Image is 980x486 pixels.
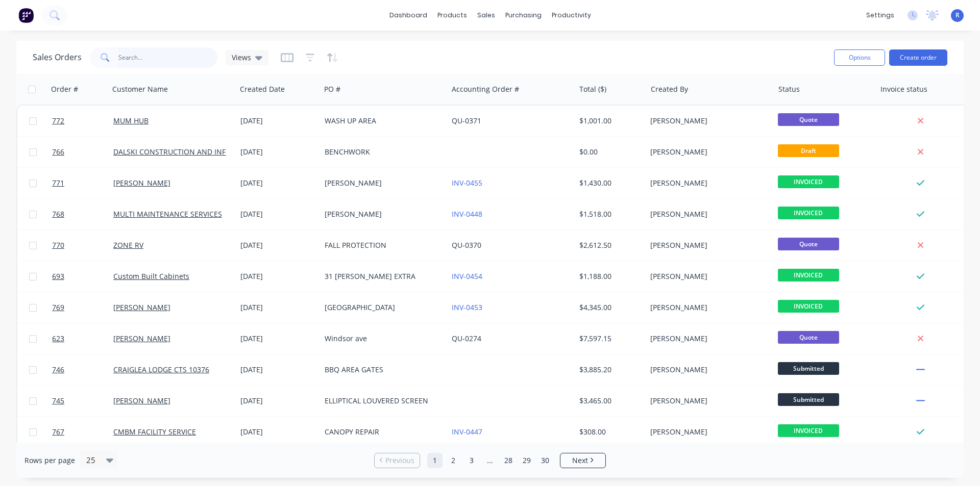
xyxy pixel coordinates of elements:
span: Next [572,455,588,466]
div: [DATE] [240,209,316,219]
span: INVOICED [778,175,839,188]
div: [PERSON_NAME] [650,240,764,250]
span: INVOICED [778,207,839,219]
a: ZONE RV [113,240,143,250]
div: [PERSON_NAME] [650,427,764,437]
a: 770 [52,230,113,261]
div: FALL PROTECTION [325,240,438,250]
a: 772 [52,106,113,136]
a: QU-0274 [452,334,481,343]
a: Custom Built Cabinets [113,271,189,281]
div: [PERSON_NAME] [650,396,764,406]
a: QU-0370 [452,240,481,250]
span: Rows per page [24,455,75,466]
input: Search... [118,47,218,68]
div: Invoice status [880,84,927,94]
div: [PERSON_NAME] [650,178,764,188]
a: MULTI MAINTENANCE SERVICES [113,209,222,219]
a: 693 [52,261,113,292]
div: [PERSON_NAME] [650,116,764,126]
a: 771 [52,168,113,198]
span: INVOICED [778,424,839,437]
div: PO # [324,84,340,94]
a: 766 [52,137,113,167]
a: Page 28 [501,453,516,468]
a: INV-0455 [452,178,482,188]
a: Page 3 [464,453,479,468]
span: 769 [52,302,64,313]
span: 770 [52,240,64,250]
a: 768 [52,199,113,229]
span: Quote [778,238,839,250]
a: [PERSON_NAME] [113,396,170,405]
span: 693 [52,271,64,282]
div: Accounting Order # [452,84,519,94]
a: CRAIGLEA LODGE CTS 10376 [113,365,209,374]
div: $3,885.20 [579,365,639,375]
button: Options [834,49,885,66]
a: CMBM FACILITY SERVICE [113,427,196,437]
div: [PERSON_NAME] [325,209,438,219]
div: $1,518.00 [579,209,639,219]
div: $7,597.15 [579,334,639,344]
div: $308.00 [579,427,639,437]
a: [PERSON_NAME] [113,178,170,188]
a: [PERSON_NAME] [113,302,170,312]
img: Factory [18,8,34,23]
div: settings [861,8,899,23]
span: 766 [52,147,64,157]
span: INVOICED [778,269,839,282]
a: 746 [52,354,113,385]
div: ELLIPTICAL LOUVERED SCREEN [325,396,438,406]
span: Quote [778,331,839,344]
div: [DATE] [240,427,316,437]
div: Created Date [240,84,285,94]
ul: Pagination [370,453,610,468]
div: Status [778,84,800,94]
div: $1,430.00 [579,178,639,188]
div: [DATE] [240,240,316,250]
span: Quote [778,113,839,126]
span: R [955,11,960,20]
div: [DATE] [240,334,316,344]
a: dashboard [384,8,432,23]
div: [DATE] [240,396,316,406]
a: 769 [52,292,113,323]
div: [GEOGRAPHIC_DATA] [325,302,438,313]
span: 623 [52,334,64,344]
div: [DATE] [240,365,316,375]
div: purchasing [500,8,547,23]
div: $1,001.00 [579,116,639,126]
div: $4,345.00 [579,302,639,313]
a: QU-0371 [452,116,481,125]
div: products [432,8,472,23]
a: INV-0447 [452,427,482,437]
div: $3,465.00 [579,396,639,406]
span: Views [232,52,251,63]
a: DALSKI CONSTRUCTION AND INFRASTRUCTURE [113,147,275,157]
a: Page 30 [537,453,553,468]
div: BENCHWORK [325,147,438,157]
span: 745 [52,396,64,406]
span: INVOICED [778,300,839,313]
div: Created By [651,84,688,94]
div: [DATE] [240,147,316,157]
span: Draft [778,144,839,157]
a: Previous page [375,455,420,466]
a: INV-0448 [452,209,482,219]
span: 771 [52,178,64,188]
div: [DATE] [240,178,316,188]
span: 772 [52,116,64,126]
div: [DATE] [240,271,316,282]
div: productivity [547,8,596,23]
div: Order # [51,84,78,94]
a: INV-0454 [452,271,482,281]
div: [PERSON_NAME] [325,178,438,188]
a: Page 2 [446,453,461,468]
h1: Sales Orders [33,53,82,62]
div: Windsor ave [325,334,438,344]
div: [PERSON_NAME] [650,209,764,219]
div: [DATE] [240,116,316,126]
div: sales [472,8,500,23]
a: 623 [52,323,113,354]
